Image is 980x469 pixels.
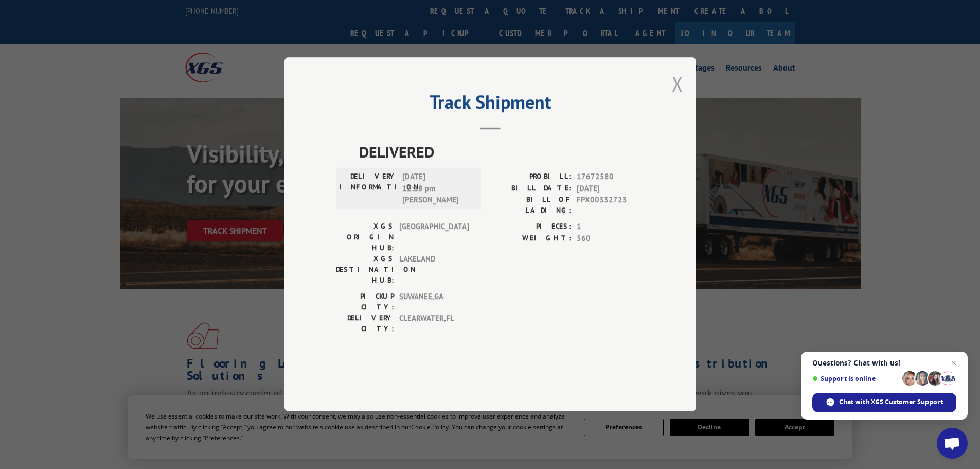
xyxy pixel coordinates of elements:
[490,233,572,245] label: WEIGHT:
[577,183,645,195] span: [DATE]
[577,171,645,183] span: 17672580
[937,428,968,459] div: Open chat
[402,171,472,206] span: [DATE] 12:18 pm [PERSON_NAME]
[336,291,394,313] label: PICKUP CITY:
[812,393,956,412] div: Chat with XGS Customer Support
[577,221,645,233] span: 1
[577,195,645,216] span: FPX00332723
[399,221,469,254] span: [GEOGRAPHIC_DATA]
[336,313,394,335] label: DELIVERY CITY:
[339,171,397,206] label: DELIVERY INFORMATION:
[490,221,572,233] label: PIECES:
[839,397,943,407] span: Chat with XGS Customer Support
[490,183,572,195] label: BILL DATE:
[399,254,469,286] span: LAKELAND
[359,141,645,164] span: DELIVERED
[490,171,572,183] label: PROBILL:
[577,233,645,245] span: 560
[336,95,645,114] h2: Track Shipment
[812,375,899,383] span: Support is online
[399,291,469,313] span: SUWANEE , GA
[672,70,683,97] button: Close modal
[399,313,469,335] span: CLEARWATER , FL
[490,195,572,216] label: BILL OF LADING:
[948,357,960,369] span: Close chat
[812,359,956,367] span: Questions? Chat with us!
[336,221,394,254] label: XGS ORIGIN HUB:
[336,254,394,286] label: XGS DESTINATION HUB:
